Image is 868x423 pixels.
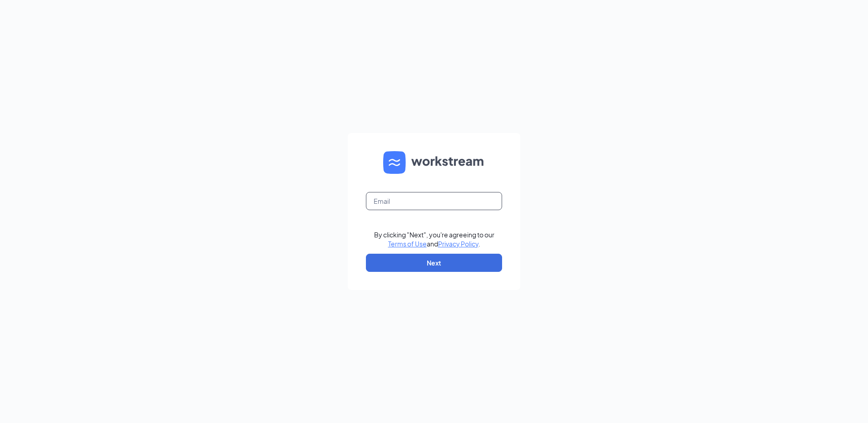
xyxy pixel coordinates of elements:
button: Next [366,254,502,272]
div: By clicking "Next", you're agreeing to our and . [374,230,494,248]
input: Email [366,192,502,210]
a: Privacy Policy [438,240,478,248]
img: WS logo and Workstream text [383,151,485,174]
a: Terms of Use [388,240,427,248]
